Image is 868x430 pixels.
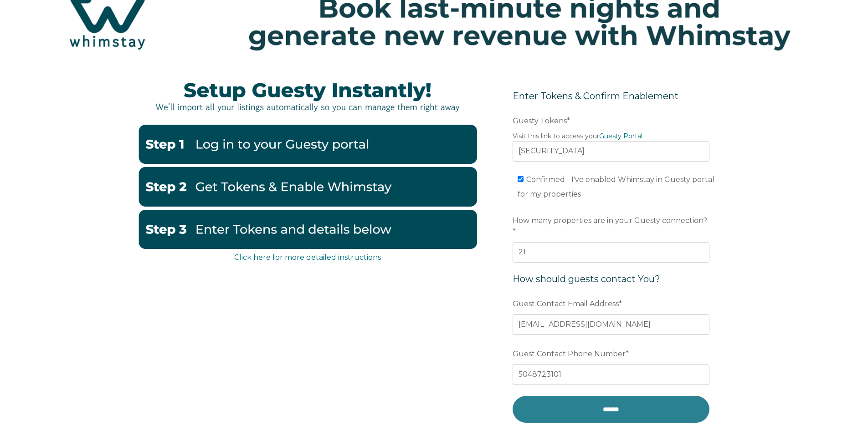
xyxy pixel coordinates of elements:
[513,91,678,101] span: Enter Tokens & Confirm Enablement
[513,273,660,284] span: How should guests contact You?
[599,132,642,140] a: Guesty Portal
[513,132,709,141] legend: Visit this link to access your
[513,114,567,128] span: Guesty Tokens
[138,70,477,121] img: instantlyguesty
[138,167,477,206] img: GuestyTokensandenable
[513,141,709,161] input: Example: eyJhbGciOiJIUzI1NiIsInR5cCI6IkpXVCJ9.eyJ0b2tlbklkIjoiNjQ2NjA0ODdiNWE1Njg1NzkyMGNjYThkIiw...
[513,213,707,228] span: How many properties are in your Guesty connection?
[518,176,524,182] input: Confirmed - I've enabled Whimstay in Guesty portal for my properties
[513,347,626,361] span: Guest Contact Phone Number
[513,297,619,311] span: Guest Contact Email Address
[234,253,381,262] a: Click here for more detailed instructions
[138,125,477,164] img: Guestystep1-2
[138,210,477,249] img: EnterbelowGuesty
[518,175,714,198] span: Confirmed - I've enabled Whimstay in Guesty portal for my properties
[513,364,709,384] input: 555-555-5555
